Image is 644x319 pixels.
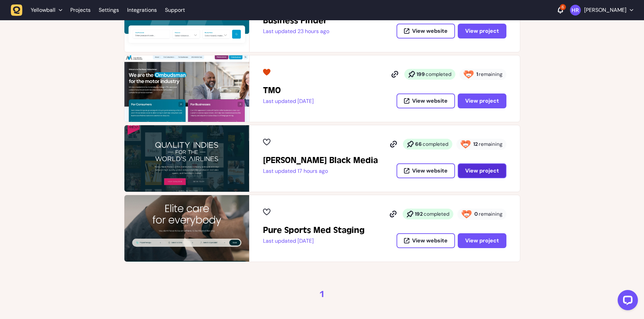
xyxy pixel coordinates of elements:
[612,287,641,316] iframe: LiveChat chat widget
[465,97,499,104] span: View project
[412,238,448,243] span: View website
[99,4,119,16] a: Settings
[560,4,566,10] div: 6
[263,238,364,244] p: Last updated [DATE]
[124,195,249,262] img: Pure Sports Med Staging
[458,94,506,108] button: View project
[479,211,502,217] span: remaining
[397,24,455,38] button: View website
[124,55,249,122] img: TMO
[263,28,329,35] p: Last updated 23 hours ago
[458,24,506,38] button: View project
[458,163,506,178] button: View project
[415,141,422,148] strong: 66
[412,98,448,104] span: View website
[479,141,502,148] span: remaining
[263,225,364,236] h2: Pure Sports Med Staging
[570,5,581,16] img: Harry Robinson
[584,7,626,14] p: [PERSON_NAME]
[458,233,506,248] button: View project
[397,94,455,108] button: View website
[263,85,314,96] h2: TMO
[476,71,478,78] strong: 1
[465,167,499,174] span: View project
[263,168,378,175] p: Last updated 17 hours ago
[263,155,378,166] h2: Penny Black Media
[426,71,451,78] span: completed
[319,289,325,300] a: 1
[415,211,423,217] strong: 192
[473,141,478,148] strong: 12
[474,211,478,217] strong: 0
[570,5,633,16] button: [PERSON_NAME]
[11,4,66,16] button: Yellowball
[424,211,449,217] span: completed
[263,15,329,26] h2: Business Finder
[416,71,425,78] strong: 199
[479,71,502,78] span: remaining
[127,4,157,16] a: Integrations
[397,233,455,248] button: View website
[165,7,185,14] a: Support
[124,125,249,192] img: Penny Black Media
[263,98,314,105] p: Last updated [DATE]
[70,4,91,16] a: Projects
[397,163,455,178] button: View website
[465,237,499,244] span: View project
[465,27,499,34] span: View project
[423,141,448,148] span: completed
[412,168,448,174] span: View website
[31,7,55,14] span: Yellowball
[412,28,448,34] span: View website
